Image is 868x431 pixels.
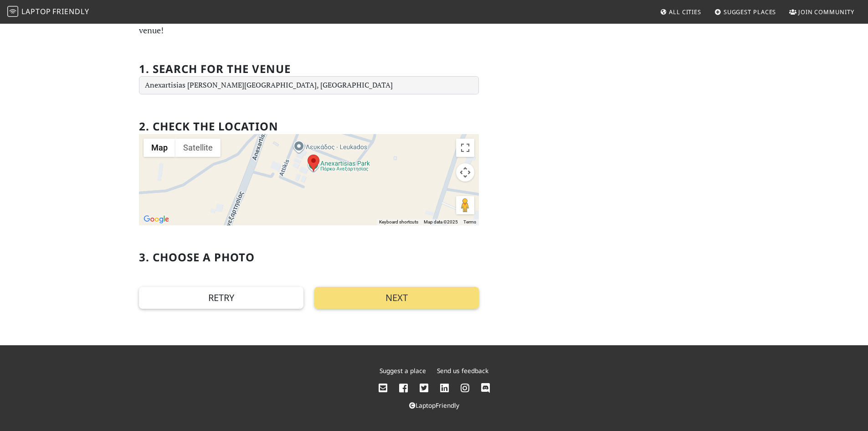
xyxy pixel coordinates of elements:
a: Open this area in Google Maps (opens a new window) [141,213,171,225]
span: Suggest Places [724,8,776,16]
img: Google [141,213,171,225]
a: LaptopFriendly LaptopFriendly [7,4,89,20]
span: Map data ©2025 [424,219,458,224]
button: Next [314,287,479,309]
a: Suggest a place [380,366,426,375]
button: Map camera controls [456,163,474,182]
a: LaptopFriendly [409,401,459,410]
h2: 2. Check the location [139,120,278,133]
h2: 3. Choose a photo [139,251,255,264]
button: Show satellite imagery [175,139,221,157]
a: Send us feedback [437,366,488,375]
h2: 1. Search for the venue [139,62,291,76]
a: Suggest Places [711,4,780,20]
input: Enter a location [139,76,479,94]
span: Laptop [21,6,51,16]
a: Terms [463,219,476,224]
button: Toggle fullscreen view [456,139,474,157]
span: Friendly [52,6,89,16]
a: All Cities [656,4,705,20]
a: Join Community [786,4,858,20]
img: LaptopFriendly [7,6,18,17]
span: Join Community [798,8,854,16]
button: Retry [139,287,303,309]
span: All Cities [669,8,701,16]
button: Drag Pegman onto the map to open Street View [456,196,474,214]
button: Show street map [144,139,175,157]
button: Keyboard shortcuts [379,219,418,225]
